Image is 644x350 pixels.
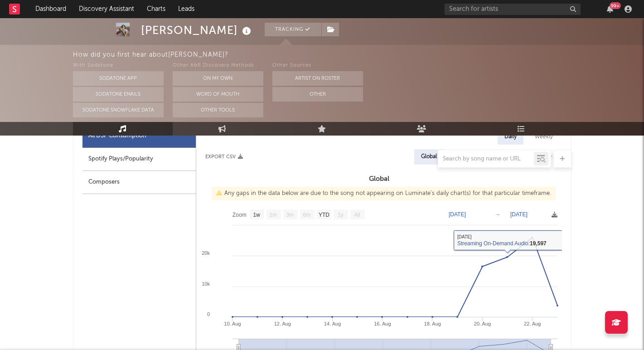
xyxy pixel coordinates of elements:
div: Daily [498,129,523,145]
text: 6m [303,212,310,218]
text: 20. Aug [474,321,490,326]
input: Search for artists [445,4,581,15]
div: All DSP Consumption [88,131,146,141]
div: With Sodatone [73,60,164,71]
text: → [495,211,500,218]
button: Word Of Mouth [173,87,263,102]
text: 16. Aug [374,321,391,326]
div: Weekly [528,129,560,145]
text: YTD [318,212,329,218]
text: 14. Aug [324,321,340,326]
div: Other Sources [272,60,363,71]
div: Other A&R Discovery Methods [173,60,263,71]
button: Artist on Roster [272,71,363,86]
button: Sodatone Snowflake Data [73,103,164,117]
text: [DATE] [449,211,466,218]
button: Sodatone App [73,71,164,86]
button: Other [272,87,363,102]
text: 20k [202,250,210,256]
button: On My Own [173,71,263,86]
div: [PERSON_NAME] [141,23,253,38]
text: 0 [207,311,209,317]
text: 1w [253,212,260,218]
text: All [354,212,360,218]
div: Any gaps in the data below are due to the song not appearing on Luminate's daily chart(s) for tha... [212,187,556,200]
text: Zoom [232,212,247,218]
text: 1m [269,212,277,218]
text: 18. Aug [424,321,441,326]
button: 99+ [607,5,613,13]
div: 99 + [610,2,621,9]
div: Composers [82,171,196,194]
text: 10. Aug [224,321,241,326]
text: 10k [202,281,210,287]
div: Spotify Plays/Popularity [82,148,196,171]
text: [DATE] [510,211,528,218]
text: 1y [338,212,344,218]
button: Other Tools [173,103,263,117]
button: Tracking [265,23,321,36]
button: Sodatone Emails [73,87,164,102]
text: 3m [286,212,294,218]
h3: Global [196,174,562,185]
div: All DSP Consumption [82,125,196,148]
text: 12. Aug [274,321,291,326]
input: Search by song name or URL [438,156,534,163]
text: 22. Aug [524,321,541,326]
